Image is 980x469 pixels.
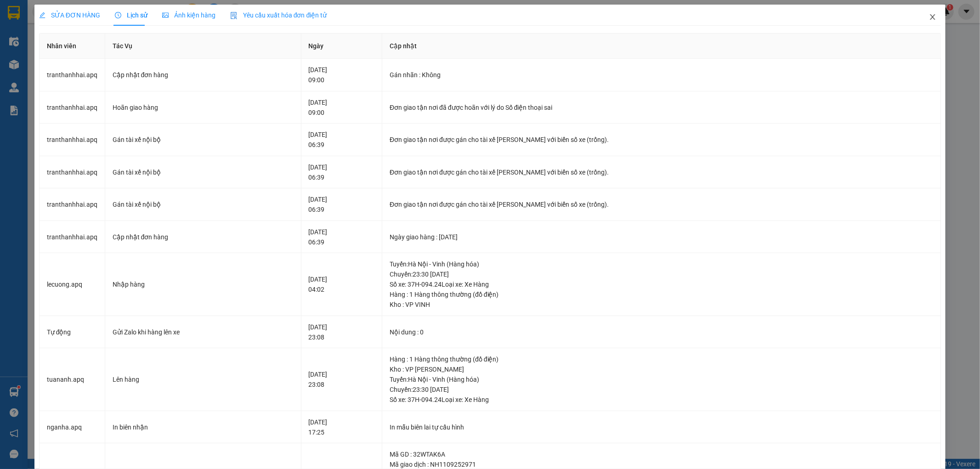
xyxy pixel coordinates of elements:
[162,12,169,18] span: picture
[390,354,933,364] div: Hàng : 1 Hàng thông thường (đồ điện)
[39,11,100,19] span: SỬA ĐƠN HÀNG
[40,188,105,221] td: tranthanhhai.apq
[309,130,375,150] div: [DATE] 06:39
[390,374,933,405] div: Tuyến : Hà Nội - Vinh (Hàng hóa) Chuyến: 23:30 [DATE] Số xe: 37H-094.24 Loại xe: Xe Hàng
[390,232,933,242] div: Ngày giao hàng : [DATE]
[390,259,933,289] div: Tuyến : Hà Nội - Vinh (Hàng hóa) Chuyến: 23:30 [DATE] Số xe: 37H-094.24 Loại xe: Xe Hàng
[301,34,383,59] th: Ngày
[113,327,294,337] div: Gửi Zalo khi hàng lên xe
[40,411,105,444] td: nganha.apq
[309,162,375,182] div: [DATE] 06:39
[309,97,375,118] div: [DATE] 09:00
[113,135,294,145] div: Gán tài xế nội bộ
[309,369,375,390] div: [DATE] 23:08
[113,199,294,209] div: Gán tài xế nội bộ
[113,232,294,242] div: Cập nhật đơn hàng
[40,34,105,59] th: Nhân viên
[309,227,375,247] div: [DATE] 06:39
[390,422,933,432] div: In mẫu biên lai tự cấu hình
[113,279,294,289] div: Nhập hàng
[40,253,105,316] td: lecuong.apq
[390,102,933,113] div: Đơn giao tận nơi đã được hoãn với lý do Số điện thoại sai
[40,221,105,254] td: tranthanhhai.apq
[390,364,933,374] div: Kho : VP [PERSON_NAME]
[40,348,105,411] td: tuananh.apq
[390,289,933,299] div: Hàng : 1 Hàng thông thường (đồ điện)
[40,124,105,156] td: tranthanhhai.apq
[113,102,294,113] div: Hoãn giao hàng
[162,11,215,19] span: Ảnh kiện hàng
[309,194,375,215] div: [DATE] 06:39
[390,135,933,145] div: Đơn giao tận nơi được gán cho tài xế [PERSON_NAME] với biển số xe (trống).
[40,316,105,349] td: Tự động
[390,449,933,459] div: Mã GD : 32WTAK6A
[113,70,294,80] div: Cập nhật đơn hàng
[929,13,936,21] span: close
[309,417,375,437] div: [DATE] 17:25
[382,34,941,59] th: Cập nhật
[40,91,105,124] td: tranthanhhai.apq
[230,11,327,19] span: Yêu cầu xuất hóa đơn điện tử
[40,156,105,189] td: tranthanhhai.apq
[39,12,45,18] span: edit
[115,11,147,19] span: Lịch sử
[40,59,105,91] td: tranthanhhai.apq
[113,167,294,177] div: Gán tài xế nội bộ
[309,65,375,85] div: [DATE] 09:00
[113,422,294,432] div: In biên nhận
[115,12,121,18] span: clock-circle
[309,322,375,342] div: [DATE] 23:08
[113,374,294,384] div: Lên hàng
[920,5,946,30] button: Close
[390,199,933,209] div: Đơn giao tận nơi được gán cho tài xế [PERSON_NAME] với biển số xe (trống).
[230,12,238,19] img: icon
[105,34,301,59] th: Tác Vụ
[390,299,933,310] div: Kho : VP VINH
[390,70,933,80] div: Gán nhãn : Không
[390,167,933,177] div: Đơn giao tận nơi được gán cho tài xế [PERSON_NAME] với biển số xe (trống).
[309,274,375,294] div: [DATE] 04:02
[390,327,933,337] div: Nội dung : 0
